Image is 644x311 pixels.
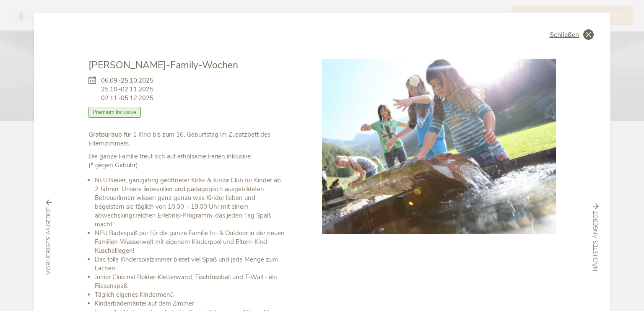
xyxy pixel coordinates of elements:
li: Neuer, ganzjährig geöffneter Kids- & Junior Club für Kinder ab 2 Jahren. Unsere liebevollen und p... [95,176,285,229]
img: Sommer-Family-Wochen [322,59,556,234]
p: (* gegen Gebühr) [88,152,285,170]
li: Badespaß pur für die ganze Familie In- & Outdoor in der neuen Familien-Wasserwelt mit eigenem Kin... [95,229,285,255]
li: Kinderbademäntel auf dem Zimmer [95,299,285,308]
p: Gratisurlaub für 1 Kind bis zum 16. Geburtstag im Zusatzbett des Elternzimmers. [88,130,285,148]
span: 06.09.-25.10.2025 25.10.-02.11.2025 02.11.-05.12.2025 [101,76,153,103]
span: Premium Inclusive [88,107,141,118]
b: NEU: [95,229,109,237]
span: Schließen [550,31,579,38]
span: vorheriges Angebot [44,207,53,275]
b: NEU: [95,176,109,184]
li: Das tolle Kinderspielzimmer bietet viel Spaß und jede Menge zum Lachen [95,255,285,273]
span: nächstes Angebot [592,211,600,271]
li: Täglich eigenes Kindermenü [95,290,285,299]
b: Die ganze Familie freut sich auf erholsame Ferien inklusive: [88,152,252,161]
span: [PERSON_NAME]-Family-Wochen [88,59,238,72]
li: Junior Club mit Bolder-Kletterwand, Tischfussball und T-Wall - ein Riesenspaß [95,273,285,290]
